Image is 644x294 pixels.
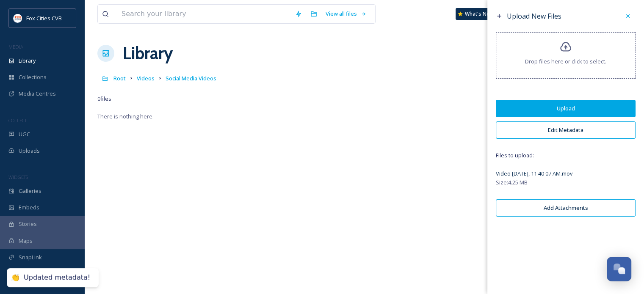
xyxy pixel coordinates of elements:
input: Search your library [117,5,291,23]
span: Maps [19,237,33,245]
a: What's New [456,8,498,20]
span: Embeds [19,203,39,212]
span: SnapLink [19,253,42,261]
button: Add Attachments [496,199,636,217]
div: Updated metadata! [24,273,90,282]
span: Library [19,57,36,65]
span: Videos [137,74,155,82]
a: Social Media Videos [166,73,216,83]
a: Root [113,73,126,83]
button: Edit Metadata [496,121,636,139]
span: Files to upload: [496,151,636,159]
a: Videos [137,73,155,83]
button: Open Chat [607,257,631,281]
div: 👏 [11,273,19,282]
span: Collections [19,73,47,81]
span: 0 file s [97,95,111,103]
span: Stories [19,220,37,228]
span: COLLECT [8,117,27,124]
span: Upload New Files [507,11,561,21]
span: Galleries [19,187,41,195]
span: Drop files here or click to select. [525,58,606,66]
span: There is nothing here. [97,113,154,120]
span: Video [DATE], 11 40 07 AM.mov [496,170,572,177]
span: Fox Cities CVB [26,14,62,22]
span: Media Centres [19,90,56,98]
span: Uploads [19,147,40,155]
span: UGC [19,130,30,138]
a: Library [123,41,173,66]
span: WIDGETS [8,174,28,180]
span: Root [113,74,126,82]
span: Social Media Videos [166,74,216,82]
button: Upload [496,100,636,117]
span: Size: 4.25 MB [496,179,528,187]
a: View all files [321,5,371,22]
span: MEDIA [8,44,23,50]
img: images.png [14,14,22,22]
